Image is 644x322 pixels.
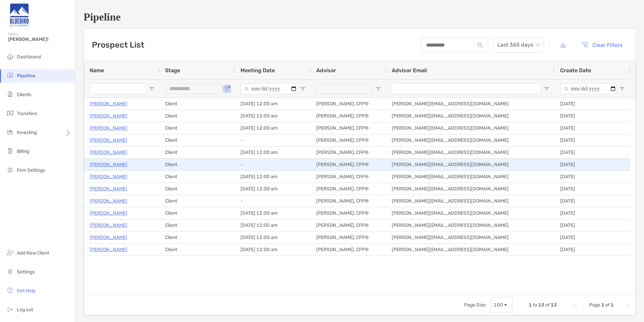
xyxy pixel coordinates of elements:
div: - [235,195,311,207]
button: Open Filter Menu [149,86,154,91]
div: [PERSON_NAME], CFP® [311,207,386,219]
div: [PERSON_NAME], CFP® [311,134,386,146]
span: Page [589,302,600,308]
img: pipeline icon [6,71,14,79]
div: First Page [573,302,578,308]
button: Clear Filters [576,37,627,52]
div: [PERSON_NAME][EMAIL_ADDRESS][DOMAIN_NAME] [386,110,555,122]
div: Client [160,219,235,231]
div: [DATE] 12:00 am [235,98,311,110]
span: Advisor Email [392,67,427,74]
div: Client [160,146,235,158]
img: firm-settings icon [6,166,14,174]
img: billing icon [6,147,14,155]
img: transfers icon [6,109,14,117]
div: [PERSON_NAME], CFP® [311,232,386,243]
span: Advisor [316,67,336,74]
div: [PERSON_NAME], CFP® [311,219,386,231]
h3: Prospect List [92,40,144,50]
div: Client [160,122,235,134]
span: Add New Client [17,250,49,256]
a: [PERSON_NAME] [90,197,127,205]
span: of [545,302,550,308]
div: [DATE] [555,146,630,158]
div: Client [160,183,235,195]
span: Meeting Date [240,67,275,74]
div: [DATE] 12:00 am [235,171,311,183]
div: Client [160,98,235,110]
img: dashboard icon [6,52,14,60]
span: Stage [165,67,180,74]
span: Billing [17,149,29,154]
div: Client [160,110,235,122]
span: of [605,302,610,308]
div: Client [160,207,235,219]
span: Last 365 days [497,37,540,52]
div: Client [160,171,235,183]
span: Log out [17,307,33,313]
span: 13 [551,302,557,308]
div: [DATE] 12:00 am [235,244,311,256]
a: [PERSON_NAME] [90,100,127,108]
button: Open Filter Menu [224,86,230,91]
div: - [235,134,311,146]
div: [PERSON_NAME][EMAIL_ADDRESS][DOMAIN_NAME] [386,219,555,231]
div: [DATE] [555,159,630,170]
button: Open Filter Menu [376,86,381,91]
div: Previous Page [581,302,586,308]
p: [PERSON_NAME] [90,148,127,157]
a: [PERSON_NAME] [90,136,127,144]
img: Zoe Logo [8,3,30,27]
div: Page Size [491,297,513,313]
a: [PERSON_NAME] [90,112,127,120]
img: investing icon [6,128,14,136]
div: Client [160,159,235,170]
div: [DATE] [555,244,630,256]
div: [DATE] [555,195,630,207]
div: [PERSON_NAME], CFP® [311,110,386,122]
div: Client [160,232,235,243]
a: [PERSON_NAME] [90,124,127,132]
span: Dashboard [17,54,41,60]
span: Transfers [17,111,37,116]
div: [DATE] [555,110,630,122]
img: get-help icon [6,286,14,294]
a: [PERSON_NAME] [90,245,127,254]
span: Get Help [17,288,35,294]
div: [PERSON_NAME][EMAIL_ADDRESS][DOMAIN_NAME] [386,207,555,219]
div: [PERSON_NAME], CFP® [311,195,386,207]
img: input icon [478,43,483,48]
img: add_new_client icon [6,248,14,257]
div: [PERSON_NAME][EMAIL_ADDRESS][DOMAIN_NAME] [386,183,555,195]
div: [DATE] [555,183,630,195]
p: [PERSON_NAME] [90,233,127,242]
input: Meeting Date Filter Input [240,83,297,94]
span: Clients [17,92,31,98]
div: [DATE] [555,98,630,110]
a: [PERSON_NAME] [90,209,127,217]
input: Advisor Email Filter Input [392,83,541,94]
div: [PERSON_NAME][EMAIL_ADDRESS][DOMAIN_NAME] [386,134,555,146]
div: [DATE] [555,232,630,243]
div: Client [160,244,235,256]
div: Client [160,134,235,146]
div: [PERSON_NAME], CFP® [311,146,386,158]
div: [PERSON_NAME], CFP® [311,171,386,183]
div: [PERSON_NAME][EMAIL_ADDRESS][DOMAIN_NAME] [386,244,555,256]
div: [PERSON_NAME], CFP® [311,244,386,256]
span: 13 [538,302,544,308]
button: Open Filter Menu [544,86,549,91]
a: [PERSON_NAME] [90,185,127,193]
a: [PERSON_NAME] [90,172,127,181]
img: logout icon [6,305,14,313]
div: Page Size: [464,302,487,308]
div: [DATE] [555,122,630,134]
div: [DATE] 12:00 am [235,146,311,158]
div: [PERSON_NAME], CFP® [311,159,386,170]
div: [PERSON_NAME][EMAIL_ADDRESS][DOMAIN_NAME] [386,122,555,134]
